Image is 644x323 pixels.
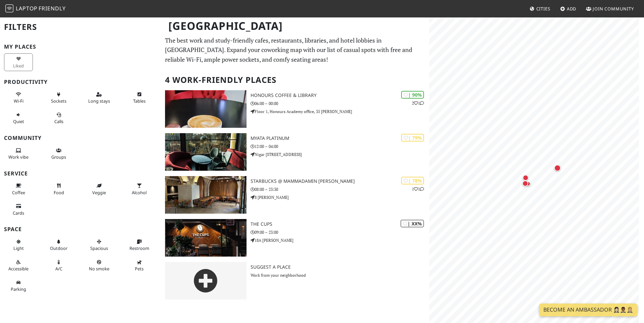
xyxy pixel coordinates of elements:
a: Cities [527,3,553,15]
span: Credit cards [13,210,24,216]
span: Food [54,190,64,196]
p: Floor 1, Honours Academy office, 35 [PERSON_NAME] [251,108,429,115]
button: Alcohol [125,180,154,198]
a: Myata Platinum | 79% Myata Platinum 12:00 – 04:00 Nigar [STREET_ADDRESS] [161,133,429,171]
span: Coffee [12,190,25,196]
h3: The Cups [251,221,429,227]
span: Restroom [129,245,149,251]
button: No smoke [85,257,113,274]
button: A/C [44,257,73,274]
h3: Starbucks @ Mammadamin [PERSON_NAME] [251,178,429,184]
a: Join Community [583,3,637,15]
div: | 78% [401,177,424,184]
span: Join Community [593,6,634,12]
button: Pets [125,257,154,274]
span: Quiet [13,118,24,124]
span: Long stays [88,98,110,104]
span: Pet friendly [135,266,144,272]
p: The best work and study-friendly cafes, restaurants, libraries, and hotel lobbies in [GEOGRAPHIC_... [165,36,425,64]
button: Veggie [85,180,113,198]
h3: Suggest a Place [251,264,429,270]
button: Restroom [125,236,154,254]
button: Coffee [4,180,33,198]
a: Become an Ambassador 🤵🏻‍♀️🤵🏾‍♂️🤵🏼‍♀️ [539,304,637,316]
img: The Cups [165,219,247,257]
h3: Community [4,135,157,141]
a: Suggest a Place Work from your neighborhood [161,262,429,300]
h3: Honours Coffee & Library [251,93,429,98]
h3: My Places [4,44,157,50]
span: Cities [536,6,550,12]
h3: Productivity [4,79,157,85]
p: Nigar [STREET_ADDRESS] [251,151,429,158]
span: Group tables [51,154,66,160]
button: Light [4,236,33,254]
button: Spacious [85,236,113,254]
div: | 90% [401,91,424,99]
span: Video/audio calls [54,118,63,124]
a: LaptopFriendly LaptopFriendly [5,3,66,15]
a: The Cups | XX% The Cups 09:00 – 23:00 18A [PERSON_NAME] [161,219,429,257]
h3: Myata Platinum [251,136,429,141]
p: 18A [PERSON_NAME] [251,237,429,244]
a: Starbucks @ Mammadamin Rasul-Zadeh | 78% 11 Starbucks @ Mammadamin [PERSON_NAME] 08:00 – 23:30 8 ... [161,176,429,214]
button: Food [44,180,73,198]
h3: Service [4,170,157,177]
h2: Filters [4,17,157,37]
button: Accessible [4,257,33,274]
button: Tables [125,89,154,107]
img: Honours Coffee & Library [165,90,247,128]
button: Cards [4,201,33,218]
p: 06:00 – 00:00 [251,100,429,107]
button: Groups [44,145,73,163]
span: Alcohol [132,190,147,196]
div: Map marker [553,163,562,173]
span: Natural light [13,245,24,251]
button: Quiet [4,109,33,127]
p: 09:00 – 23:00 [251,229,429,235]
p: 1 1 [412,186,424,192]
p: Work from your neighborhood [251,272,429,278]
div: Map marker [521,179,530,188]
span: Veggie [92,190,106,196]
span: People working [8,154,29,160]
button: Calls [44,109,73,127]
span: Friendly [39,5,65,12]
p: 8 [PERSON_NAME] [251,194,429,201]
p: 2 1 [412,100,424,106]
img: Starbucks @ Mammadamin Rasul-Zadeh [165,176,247,214]
span: Air conditioned [55,266,62,272]
span: Laptop [16,5,38,12]
span: Work-friendly tables [133,98,146,104]
button: Work vibe [4,145,33,163]
span: Stable Wi-Fi [14,98,23,104]
img: LaptopFriendly [5,4,13,12]
img: gray-place-d2bdb4477600e061c01bd816cc0f2ef0cfcb1ca9e3ad78868dd16fb2af073a21.png [165,262,247,300]
button: Long stays [85,89,113,107]
button: Sockets [44,89,73,107]
div: | 79% [401,134,424,142]
span: Power sockets [51,98,66,104]
span: Add [567,6,577,12]
h2: 4 Work-Friendly Places [165,70,425,90]
button: Parking [4,277,33,295]
a: Add [557,3,579,15]
span: Accessible [8,266,29,272]
a: Honours Coffee & Library | 90% 21 Honours Coffee & Library 06:00 – 00:00 Floor 1, Honours Academy... [161,90,429,128]
span: Outdoor area [50,245,67,251]
span: Parking [11,286,26,292]
span: Smoke free [89,266,109,272]
button: Outdoor [44,236,73,254]
h1: [GEOGRAPHIC_DATA] [163,17,428,35]
h3: Space [4,226,157,232]
span: Spacious [90,245,108,251]
p: 12:00 – 04:00 [251,143,429,150]
button: Wi-Fi [4,89,33,107]
img: Myata Platinum [165,133,247,171]
p: 08:00 – 23:30 [251,186,429,193]
div: | XX% [400,220,424,227]
div: Map marker [521,173,530,182]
